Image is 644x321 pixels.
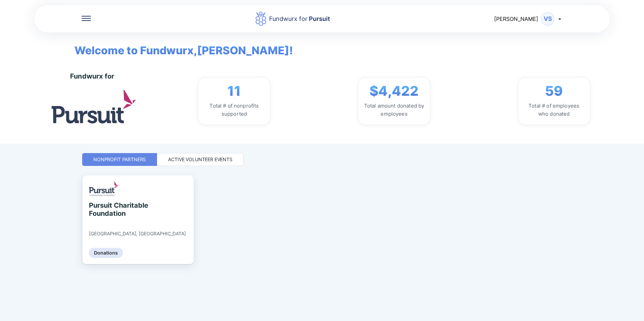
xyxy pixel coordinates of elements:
[89,231,186,237] div: [GEOGRAPHIC_DATA], [GEOGRAPHIC_DATA]
[93,156,146,163] div: Nonprofit Partners
[89,248,123,258] div: Donations
[168,156,232,163] div: Active Volunteer Events
[308,15,330,22] span: Pursuit
[541,12,554,26] div: VS
[545,83,563,99] span: 59
[203,102,265,118] div: Total # of nonprofits supported
[269,14,330,24] div: Fundwurx for
[70,72,114,80] div: Fundwurx for
[494,16,538,22] span: [PERSON_NAME]
[89,201,151,217] div: Pursuit Charitable Foundation
[369,83,419,99] span: $4,422
[363,102,425,118] div: Total amount donated by employees
[64,32,293,59] span: Welcome to Fundwurx, [PERSON_NAME] !
[227,83,241,99] span: 11
[523,102,585,118] div: Total # of employees who donated
[52,90,136,123] img: logo.jpg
